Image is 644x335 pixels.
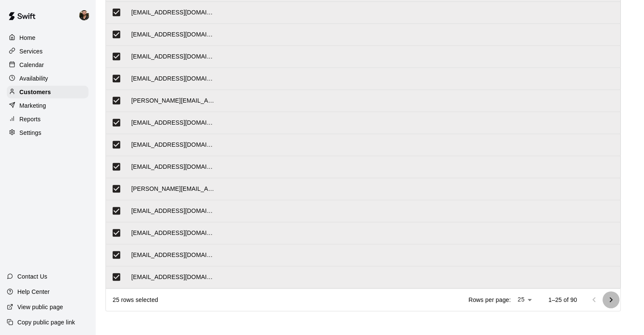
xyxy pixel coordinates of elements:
p: Copy public page link [17,318,75,327]
a: Customers [7,86,88,98]
a: Calendar [7,59,88,71]
div: bakersnider83@gmail.com [131,207,216,215]
a: Settings [7,126,88,139]
p: Home [19,33,36,42]
div: jenlats@gmail.com [131,30,216,39]
p: Settings [19,128,41,137]
div: 25 [514,293,535,306]
p: Calendar [19,61,44,69]
div: chlogsdon@gmail.com [131,118,216,127]
a: Home [7,31,88,44]
p: Reports [19,115,41,123]
div: 25 rows selected [113,296,158,304]
div: mrenforth@gmail.com [131,8,216,17]
p: Help Center [17,288,50,296]
div: emilylainewarren@gmail.com [131,251,216,259]
div: lizziereeder@gmail.com [131,229,216,237]
div: alexheffnerconrad@gmail.com [131,52,216,61]
a: Reports [7,113,88,126]
img: Jacob Fisher [79,10,89,20]
a: Services [7,45,88,58]
div: craig@highseasproperties.com [131,184,216,193]
p: Customers [19,88,51,96]
p: Rows per page: [468,296,511,304]
p: Availability [19,74,48,83]
div: columbialance@yahoo.com [131,140,216,149]
p: View public page [17,303,63,311]
p: 1–25 of 90 [548,296,577,304]
a: Marketing [7,99,88,112]
div: ekdavis84@gmail.com [131,273,216,281]
div: mquallsjohnson@gmail.com [131,162,216,171]
p: Marketing [19,101,46,110]
button: Go to next page [603,291,619,308]
a: Availability [7,72,88,85]
p: Services [19,47,43,56]
div: Jacob Fisher [77,7,95,24]
div: kmcannar@gmail.com [131,74,216,83]
p: Contact Us [17,272,47,281]
div: melinda.s.wood@gmail.com [131,96,216,105]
